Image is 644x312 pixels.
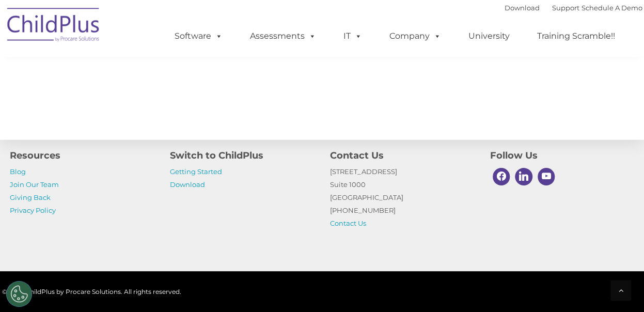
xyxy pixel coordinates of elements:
[240,26,326,46] a: Assessments
[379,26,451,46] a: Company
[330,219,366,227] a: Contact Us
[582,4,642,12] a: Schedule A Demo
[10,193,51,201] a: Giving Back
[10,167,26,176] a: Blog
[10,148,154,163] h4: Resources
[458,26,520,46] a: University
[552,4,579,12] a: Support
[10,180,59,189] a: Join Our Team
[490,148,635,163] h4: Follow Us
[170,180,205,189] a: Download
[2,1,105,52] img: ChildPlus by Procare Solutions
[2,288,181,295] span: © 2025 ChildPlus by Procare Solutions. All rights reserved.
[170,148,315,163] h4: Switch to ChildPlus
[512,165,535,188] a: Linkedin
[330,165,475,230] p: [STREET_ADDRESS] Suite 1000 [GEOGRAPHIC_DATA] [PHONE_NUMBER]
[10,206,56,214] a: Privacy Policy
[6,281,32,307] button: Cookies Settings
[170,167,222,176] a: Getting Started
[505,4,642,12] font: |
[535,165,558,188] a: Youtube
[144,68,175,76] span: Last name
[527,26,625,46] a: Training Scramble!!
[164,26,233,46] a: Software
[330,148,475,163] h4: Contact Us
[333,26,372,46] a: IT
[490,165,513,188] a: Facebook
[144,111,187,118] span: Phone number
[505,4,540,12] a: Download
